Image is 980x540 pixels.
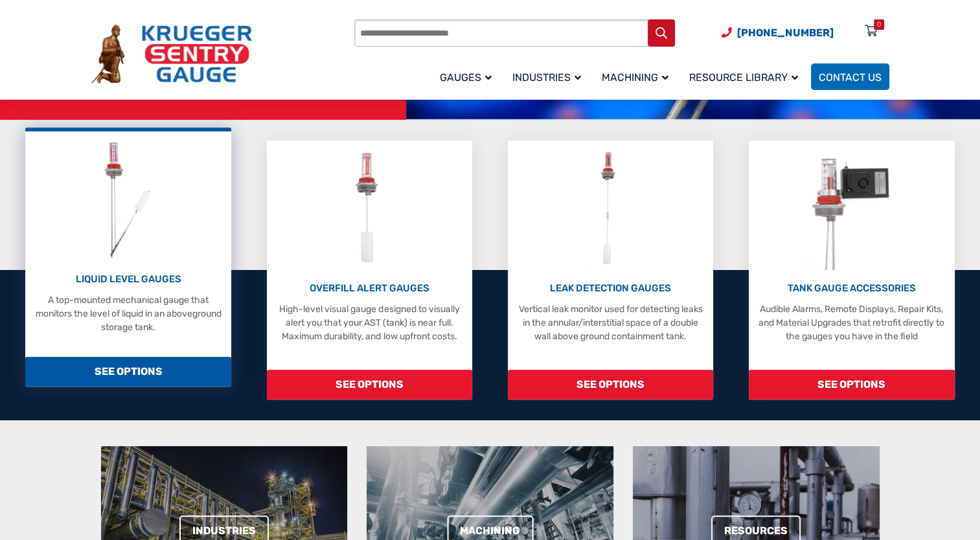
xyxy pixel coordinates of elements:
[737,27,834,39] span: [PHONE_NUMBER]
[512,71,581,84] span: Industries
[722,25,834,41] a: Phone Number (920) 434-8860
[749,370,955,399] span: SEE OPTIONS
[877,19,881,30] div: 0
[94,138,163,261] img: Liquid Level Gauges
[681,62,811,92] a: Resource Library
[273,302,466,343] p: High-level visual gauge designed to visually alert you that your AST (tank) is near full. Maximum...
[32,293,225,334] p: A top-mounted mechanical gauge that monitors the level of liquid in an aboveground storage tank.
[585,147,636,270] img: Leak Detection Gauges
[749,141,955,399] a: Tank Gauge Accessories TANK GAUGE ACCESSORIES Audible Alarms, Remote Displays, Repair Kits, and M...
[32,272,225,287] p: LIQUID LEVEL GAUGES
[267,141,473,399] a: Overfill Alert Gauges OVERFILL ALERT GAUGES High-level visual gauge designed to visually alert yo...
[267,370,473,399] span: SEE OPTIONS
[689,71,798,84] span: Resource Library
[514,281,707,296] p: LEAK DETECTION GAUGES
[341,147,398,270] img: Overfill Alert Gauges
[755,302,948,343] p: Audible Alarms, Remote Displays, Repair Kits, and Material Upgrades that retrofit directly to the...
[755,281,948,296] p: TANK GAUGE ACCESSORIES
[91,25,252,84] img: Krueger Sentry Gauge
[799,147,904,270] img: Tank Gauge Accessories
[440,71,492,84] span: Gauges
[819,71,882,84] span: Contact Us
[25,128,231,387] a: Liquid Level Gauges LIQUID LEVEL GAUGES A top-mounted mechanical gauge that monitors the level of...
[508,370,714,399] span: SEE OPTIONS
[594,62,681,92] a: Machining
[508,141,714,399] a: Leak Detection Gauges LEAK DETECTION GAUGES Vertical leak monitor used for detecting leaks in the...
[811,63,889,90] a: Contact Us
[273,281,466,296] p: OVERFILL ALERT GAUGES
[505,62,594,92] a: Industries
[514,302,707,343] p: Vertical leak monitor used for detecting leaks in the annular/interstitial space of a double wall...
[602,71,668,84] span: Machining
[432,62,505,92] a: Gauges
[25,357,231,387] span: SEE OPTIONS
